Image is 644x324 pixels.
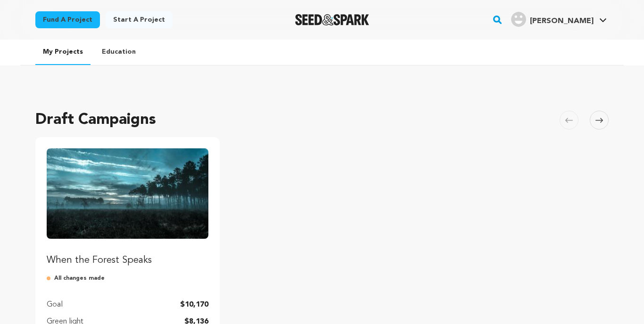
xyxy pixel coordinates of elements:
img: Seed&Spark Logo Dark Mode [295,14,369,25]
p: $10,170 [180,299,208,310]
h2: Draft Campaigns [35,109,156,131]
a: Seed&Spark Homepage [295,14,369,25]
img: submitted-for-review.svg [47,275,54,282]
a: My Projects [35,40,91,65]
img: user.png [511,12,526,27]
a: Start a project [106,11,173,28]
p: All changes made [47,275,208,282]
span: [PERSON_NAME] [530,17,594,25]
p: When the Forest Speaks [47,254,208,267]
a: Fund When the Forest Speaks [47,148,208,267]
p: Goal [47,299,63,310]
span: Brayden B.'s Profile [509,10,609,30]
a: Brayden B.'s Profile [509,10,609,27]
a: Education [94,40,143,64]
div: Brayden B.'s Profile [511,12,594,27]
a: Fund a project [35,11,100,28]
